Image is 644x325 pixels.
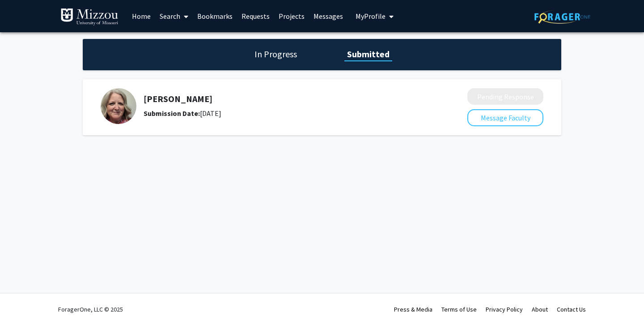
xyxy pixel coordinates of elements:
div: [DATE] [144,108,420,119]
a: Requests [237,0,274,32]
img: University of Missouri Logo [60,8,119,26]
a: Press & Media [394,305,432,313]
a: Messages [309,0,347,32]
h5: [PERSON_NAME] [144,94,420,104]
img: ForagerOne Logo [534,10,590,24]
button: Message Faculty [467,109,543,126]
a: Message Faculty [467,113,543,122]
a: Terms of Use [441,305,477,313]
a: Search [155,0,193,32]
h1: In Progress [252,48,300,60]
a: Home [127,0,155,32]
div: ForagerOne, LLC © 2025 [58,294,123,325]
span: My Profile [356,12,386,21]
img: Profile Picture [101,88,136,124]
button: Pending Response [467,88,543,105]
h1: Submitted [344,48,392,60]
a: Privacy Policy [486,305,523,313]
iframe: Chat [7,285,38,318]
a: Projects [274,0,309,32]
a: About [532,305,548,313]
b: Submission Date: [144,109,200,118]
a: Contact Us [557,305,586,313]
a: Bookmarks [193,0,237,32]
